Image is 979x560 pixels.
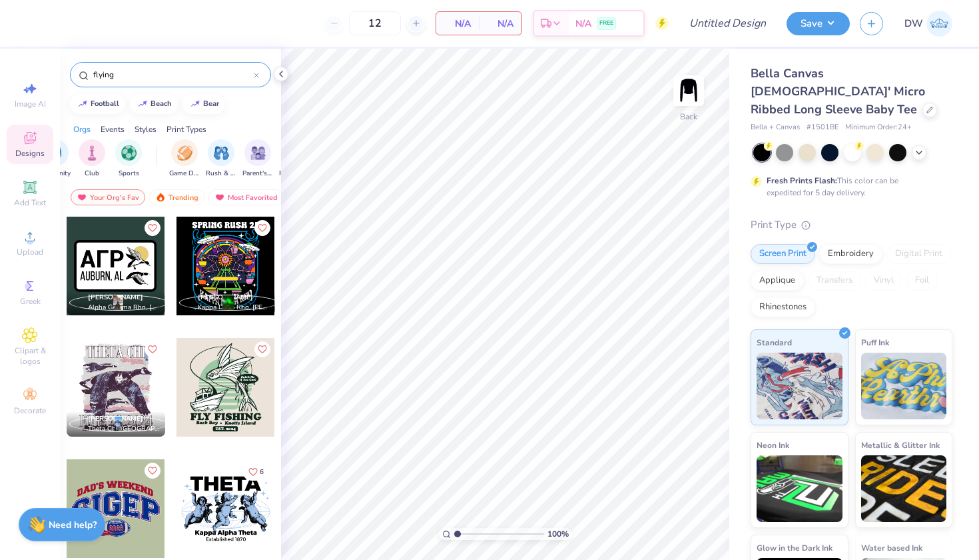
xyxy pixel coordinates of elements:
span: Club [85,169,99,179]
span: Greek [20,296,41,307]
span: Metallic & Glitter Ink [861,438,940,452]
div: filter for PR & General [279,139,310,179]
button: filter button [79,139,105,179]
span: PR & General [279,169,310,179]
span: [PERSON_NAME] [88,293,143,302]
input: Try "Alpha" [92,68,254,81]
div: Screen Print [751,244,815,264]
div: beach [151,100,172,107]
img: Rush & Bid Image [214,145,229,161]
img: Danica Woods [926,11,952,37]
button: Like [254,341,270,357]
span: N/A [487,17,513,31]
button: Like [145,220,161,236]
img: Back [675,77,702,104]
div: football [91,100,119,107]
button: filter button [115,139,142,179]
span: Water based Ink [861,541,922,555]
div: filter for Parent's Weekend [242,139,273,179]
img: Game Day Image [177,145,192,161]
button: filter button [279,139,310,179]
span: FREE [599,19,613,28]
div: Styles [135,123,157,135]
div: Your Org's Fav [71,189,145,205]
button: Like [145,341,161,357]
span: Minimum Order: 24 + [845,122,912,133]
div: filter for Club [79,139,105,179]
div: Back [680,111,697,123]
span: Rush & Bid [206,169,236,179]
span: Theta Chi, [GEOGRAPHIC_DATA][US_STATE] [88,424,160,434]
input: – – [349,11,401,35]
button: Like [145,463,161,479]
img: Metallic & Glitter Ink [861,455,947,522]
span: Upload [17,247,43,257]
span: [PERSON_NAME] [88,414,143,423]
span: Glow in the Dark Ink [757,541,832,555]
div: Embroidery [819,244,882,264]
div: bear [203,100,219,107]
strong: Fresh Prints Flash: [767,175,837,186]
span: 6 [260,469,264,475]
span: DW [904,16,923,31]
div: Foil [906,271,938,291]
img: Parent's Weekend Image [250,145,266,161]
img: Neon Ink [757,455,842,522]
span: Game Day [169,169,200,179]
div: This color can be expedited for 5 day delivery. [767,175,930,199]
img: trend_line.gif [137,100,148,108]
div: Orgs [73,123,91,135]
span: Add Text [14,197,46,208]
div: Print Types [166,123,206,135]
img: most_fav.gif [214,193,225,202]
button: filter button [206,139,236,179]
span: Kappa Delta Rho, [PERSON_NAME][GEOGRAPHIC_DATA] [198,303,270,313]
span: Image AI [15,99,46,109]
span: Puff Ink [861,335,889,349]
span: N/A [575,17,591,31]
span: Neon Ink [757,438,789,452]
div: filter for Rush & Bid [206,139,236,179]
span: Sports [119,169,139,179]
span: # 1501BE [807,122,838,133]
strong: Need help? [49,519,97,531]
img: trending.gif [155,193,166,202]
img: Club Image [85,145,99,161]
span: Parent's Weekend [242,169,273,179]
div: Trending [149,189,204,205]
div: Rhinestones [751,297,815,317]
button: Like [254,220,270,236]
span: Alpha Gamma Rho, [GEOGRAPHIC_DATA] [88,303,160,313]
div: filter for Sports [115,139,142,179]
button: filter button [242,139,273,179]
button: bear [182,94,225,114]
input: Untitled Design [679,10,777,37]
img: trend_line.gif [190,100,200,108]
img: trend_line.gif [77,100,88,108]
button: Like [242,463,270,481]
div: filter for Game Day [169,139,200,179]
span: [PERSON_NAME] [198,293,253,302]
button: football [70,94,125,114]
button: Save [787,12,850,35]
div: Print Type [751,217,952,233]
span: N/A [444,17,471,31]
img: Sports Image [121,145,137,161]
div: Vinyl [865,271,902,291]
span: Designs [15,148,45,159]
span: Clipart & logos [7,345,53,367]
span: Bella Canvas [DEMOGRAPHIC_DATA]' Micro Ribbed Long Sleeve Baby Tee [751,65,925,117]
img: most_fav.gif [77,193,87,202]
a: DW [904,11,952,37]
button: filter button [169,139,200,179]
button: beach [130,94,178,114]
span: Decorate [14,405,46,416]
div: Applique [751,271,804,291]
img: Standard [757,353,842,419]
span: 100 % [547,528,569,540]
div: Events [101,123,125,135]
span: Bella + Canvas [751,122,800,133]
div: Most Favorited [208,189,284,205]
img: Puff Ink [861,353,947,419]
span: Standard [757,335,792,349]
